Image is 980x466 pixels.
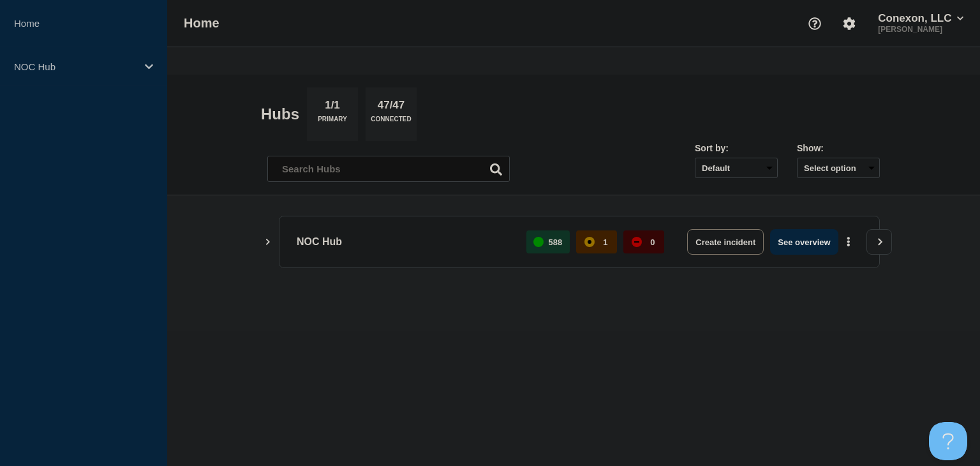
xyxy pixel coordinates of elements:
[840,230,857,254] button: More actions
[695,143,778,153] div: Sort by:
[549,237,563,247] p: 588
[866,229,892,255] button: View
[297,229,512,255] p: NOC Hub
[265,237,271,247] button: Show Connected Hubs
[797,158,880,178] button: Select option
[875,12,966,25] button: Conexon, LLC
[184,16,219,31] h1: Home
[603,237,607,247] p: 1
[14,61,137,72] p: NOC Hub
[797,143,880,153] div: Show:
[267,156,510,182] input: Search Hubs
[770,229,838,255] button: See overview
[373,99,410,116] p: 47/47
[371,116,411,129] p: Connected
[875,25,966,34] p: [PERSON_NAME]
[318,116,347,129] p: Primary
[695,158,778,178] select: Sort by
[632,237,642,247] div: down
[836,10,863,37] button: Account settings
[320,99,345,116] p: 1/1
[261,105,299,123] h2: Hubs
[650,237,655,247] p: 0
[533,237,544,247] div: up
[584,237,595,247] div: affected
[929,422,967,460] iframe: Help Scout Beacon - Open
[801,10,828,37] button: Support
[687,229,764,255] button: Create incident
